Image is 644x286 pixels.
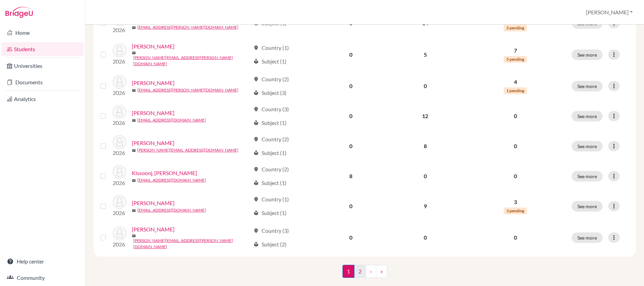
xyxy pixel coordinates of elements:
td: 0 [315,191,387,221]
img: Kissoonj, Zane [113,165,126,179]
a: » [376,265,387,278]
td: 9 [387,191,463,221]
a: [EMAIL_ADDRESS][PERSON_NAME][DOMAIN_NAME] [137,24,238,30]
span: local_library [253,90,259,96]
td: 0 [387,221,463,254]
span: location_on [253,228,259,233]
button: See more [572,171,603,182]
td: 8 [387,131,463,161]
img: Martinez, Emily [113,227,126,240]
div: Subject (1) [253,57,286,66]
img: Hiranandani, Krish [113,135,126,149]
button: See more [572,49,603,60]
td: 12 [387,101,463,131]
nav: ... [342,265,387,283]
span: location_on [253,197,259,202]
span: location_on [253,106,259,112]
span: mail [132,26,136,30]
p: 2026 [113,119,126,127]
span: local_library [253,242,259,247]
p: 2026 [113,89,126,97]
span: 1 [342,265,354,278]
a: [PERSON_NAME] [132,139,174,147]
div: Country (2) [253,75,289,83]
a: [EMAIL_ADDRESS][DOMAIN_NAME] [137,207,206,213]
div: Subject (3) [253,89,286,97]
span: mail [132,51,136,55]
div: Country (2) [253,135,289,143]
button: See more [572,111,603,121]
span: location_on [253,137,259,142]
span: local_library [253,59,259,64]
p: 2026 [113,240,126,248]
td: 0 [315,131,387,161]
img: Evans, Piper [113,75,126,89]
p: 2026 [113,26,126,34]
div: Subject (1) [253,119,286,127]
a: Documents [1,75,84,89]
button: [PERSON_NAME] [583,6,636,19]
a: [PERSON_NAME][EMAIL_ADDRESS][DOMAIN_NAME] [137,147,238,153]
a: [PERSON_NAME] [132,225,174,233]
a: [PERSON_NAME] [132,199,174,207]
a: [EMAIL_ADDRESS][DOMAIN_NAME] [137,177,206,183]
div: Subject (1) [253,179,286,187]
p: 4 [467,78,563,86]
a: Help center [1,255,84,268]
td: 0 [315,38,387,71]
span: location_on [253,76,259,82]
div: Country (1) [253,44,289,52]
p: 0 [467,112,563,120]
a: [EMAIL_ADDRESS][DOMAIN_NAME] [137,117,206,123]
a: [PERSON_NAME][EMAIL_ADDRESS][PERSON_NAME][DOMAIN_NAME] [133,55,250,67]
span: mail [132,209,136,213]
span: mail [132,118,136,123]
div: Country (3) [253,227,289,235]
p: 3 [467,198,563,206]
span: 5 pending [504,56,527,63]
a: [PERSON_NAME] [132,79,174,87]
span: local_library [253,120,259,126]
td: 0 [315,221,387,254]
a: [PERSON_NAME] [132,42,174,51]
div: Subject (1) [253,209,286,217]
a: 2 [354,265,366,278]
span: mail [132,234,136,238]
a: [PERSON_NAME] [132,109,174,117]
p: 2026 [113,179,126,187]
div: Country (1) [253,195,289,203]
img: Bridge-U [5,7,33,18]
div: Country (3) [253,105,289,113]
img: de Verteuil, Cameron [113,44,126,57]
span: mail [132,178,136,183]
p: 2026 [113,209,126,217]
span: mail [132,88,136,92]
span: local_library [253,150,259,156]
img: Mackenzie, Adam [113,195,126,209]
button: See more [572,232,603,243]
span: local_library [253,180,259,186]
p: 0 [467,142,563,150]
a: Home [1,26,84,40]
span: local_library [253,210,259,216]
td: 0 [387,71,463,101]
a: [PERSON_NAME][EMAIL_ADDRESS][PERSON_NAME][DOMAIN_NAME] [133,238,250,250]
a: [EMAIL_ADDRESS][PERSON_NAME][DOMAIN_NAME] [137,87,238,93]
p: 0 [467,172,563,180]
a: Students [1,42,84,56]
span: location_on [253,167,259,172]
p: 2026 [113,149,126,157]
a: Analytics [1,92,84,106]
a: Community [1,271,84,285]
span: 3 pending [504,208,527,214]
td: 0 [315,101,387,131]
td: 0 [387,161,463,191]
span: 1 pending [504,87,527,94]
button: See more [572,201,603,212]
a: Universities [1,59,84,73]
div: Country (2) [253,165,289,173]
a: Kissoonj, [PERSON_NAME] [132,169,197,177]
button: See more [572,81,603,91]
span: 2 pending [504,25,527,31]
img: Fabres, Zachary [113,105,126,119]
